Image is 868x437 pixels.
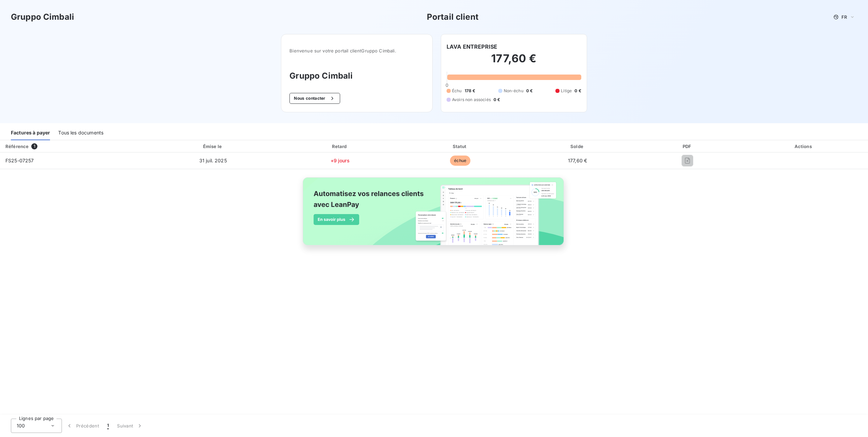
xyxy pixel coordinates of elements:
span: 0 € [526,88,533,94]
span: Non-échu [504,88,523,94]
img: banner [297,173,571,257]
span: Avoirs non associés [452,97,491,103]
span: 0 € [574,88,581,94]
span: +9 jours [331,158,350,163]
div: Actions [741,143,867,150]
div: Tous les documents [58,126,103,140]
h3: Gruppo Cimbali [289,70,424,82]
h3: Portail client [427,11,479,23]
button: Suivant [113,419,147,433]
span: 1 [107,422,109,429]
button: Nous contacter [289,93,340,104]
h6: LAVA ENTREPRISE [447,43,497,51]
div: Émise le [148,143,278,150]
h3: Gruppo Cimbali [11,11,74,23]
span: 31 juil. 2025 [199,158,227,163]
h2: 177,60 € [447,52,581,72]
div: Statut [402,143,518,150]
span: 1 [31,143,37,149]
span: Litige [561,88,572,94]
span: Échu [452,88,462,94]
span: 178 € [465,88,475,94]
span: FS25-07257 [5,158,34,163]
span: FR [841,14,847,20]
div: Solde [521,143,634,150]
div: Factures à payer [11,126,50,140]
span: échue [450,156,470,166]
span: 0 [446,82,448,88]
div: PDF [637,143,738,150]
span: 100 [17,422,25,429]
span: Bienvenue sur votre portail client Gruppo Cimbali . [289,48,424,53]
button: Précédent [62,419,103,433]
span: 177,60 € [568,158,587,163]
div: Référence [5,144,29,149]
button: 1 [103,419,113,433]
span: 0 € [494,97,500,103]
div: Retard [281,143,400,150]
